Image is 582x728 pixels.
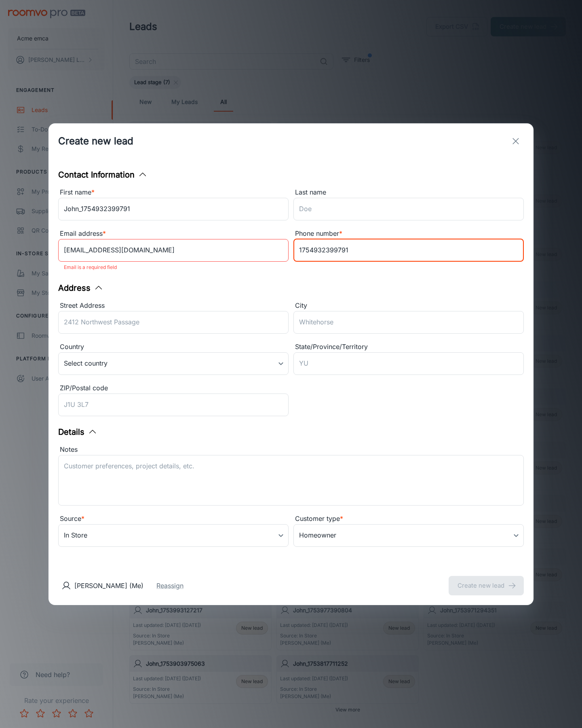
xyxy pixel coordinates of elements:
div: First name [58,187,289,198]
input: +1 439-123-4567 [293,239,524,262]
div: Email address [58,229,289,239]
div: Phone number [293,229,524,239]
div: In Store [58,524,289,547]
div: City [293,301,524,311]
div: State/Province/Territory [293,342,524,352]
input: Whitehorse [293,311,524,334]
input: 2412 Northwest Passage [58,311,289,334]
div: Customer type [293,514,524,524]
div: Notes [58,444,524,455]
p: Email is a required field [64,262,283,272]
div: Last name [293,187,524,198]
div: Country [58,342,289,352]
input: Doe [293,198,524,220]
div: Street Address [58,301,289,311]
button: Contact Information [58,169,148,181]
p: [PERSON_NAME] (Me) [74,581,143,590]
button: exit [508,133,524,149]
button: Reassign [156,581,183,590]
input: John [58,198,289,220]
div: ZIP/Postal code [58,383,289,394]
button: Address [58,282,103,294]
input: J1U 3L7 [58,394,289,416]
input: myname@example.com [58,239,289,262]
button: Details [58,426,97,438]
div: Homeowner [293,524,524,547]
h1: Create new lead [58,134,133,148]
input: YU [293,352,524,375]
div: Select country [58,352,289,375]
div: Source [58,514,289,524]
